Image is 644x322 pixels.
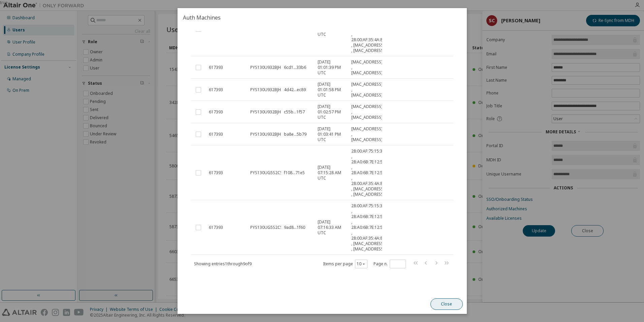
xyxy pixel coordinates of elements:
h2: Auth Machines [178,8,467,27]
span: 4d42...ec89 [284,87,305,92]
span: [DATE] 01:03:41 PM UTC [317,126,345,142]
span: [DATE] 01:02:57 PM UTC [317,104,345,120]
button: 10 [356,261,365,267]
button: Close [430,298,462,310]
span: PYS130U932BJHK [250,65,283,70]
span: [MAC_ADDRESS] , [MAC_ADDRESS] [351,104,382,120]
span: [MAC_ADDRESS] , [MAC_ADDRESS] [351,59,382,76]
span: f108...71e5 [284,170,304,176]
span: ba8e...5b79 [284,132,306,137]
span: Page n. [373,260,406,268]
span: PYS130U932BJHK [250,132,283,137]
span: [DATE] 01:01:39 PM UTC [317,59,345,76]
span: [DATE] 01:01:58 PM UTC [317,82,345,98]
span: [MAC_ADDRESS] , [MAC_ADDRESS] [351,126,382,142]
span: c55b...1f57 [284,109,304,115]
span: 28:00:AF:75:15:3C , 28:A0:6B:7E:12:55 , 28:A0:6B:7E:12:51 , 28:00:AF:35:4A:85 , [MAC_ADDRESS] , [... [351,149,385,197]
span: 28:00:AF:75:15:3C , 28:A0:6B:7E:12:55 , 28:A0:6B:7E:12:51 , 28:00:AF:35:4A:85 , [MAC_ADDRESS] , [... [351,203,385,252]
span: 617393 [209,225,223,230]
span: 9ad8...1f60 [284,225,305,230]
span: [DATE] 07:15:28 AM UTC [317,165,345,181]
span: 6cd1...33b6 [284,65,306,70]
span: PYS130U932BJHK [250,87,283,92]
span: PYS130UG5S2C54 [250,170,285,176]
span: 617393 [209,132,223,137]
span: 617393 [209,65,223,70]
span: Showing entries 1 through 9 of 9 [194,261,252,267]
span: [DATE] 07:16:33 AM UTC [317,219,345,236]
span: 617393 [209,170,223,176]
span: PYS130U932BJHK [250,109,283,115]
span: PYS130UG5S2C54 [250,225,285,230]
span: 617393 [209,87,223,92]
span: [MAC_ADDRESS] , [MAC_ADDRESS] [351,82,382,98]
span: Items per page [323,260,367,268]
span: 617393 [209,109,223,115]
